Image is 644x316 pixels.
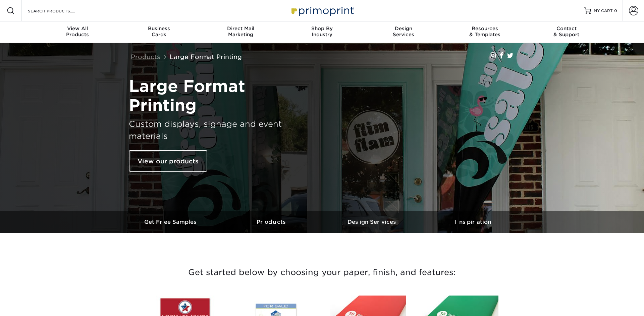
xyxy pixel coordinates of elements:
[322,219,423,225] h3: Design Services
[131,53,160,60] a: Products
[363,21,444,43] a: DesignServices
[363,25,444,32] span: Design
[444,25,526,38] div: & Templates
[37,25,118,38] div: Products
[121,211,221,233] a: Get Free Samples
[614,8,617,13] span: 0
[423,219,523,225] h3: Inspiration
[281,21,363,43] a: Shop ByIndustry
[121,219,221,225] h3: Get Free Samples
[129,150,207,172] a: View our products
[200,25,281,38] div: Marketing
[444,25,526,32] span: Resources
[37,25,118,32] span: View All
[118,21,200,43] a: BusinessCards
[363,25,444,38] div: Services
[170,53,242,60] a: Large Format Printing
[594,8,613,14] span: MY CART
[281,25,363,32] span: Shop By
[423,211,523,233] a: Inspiration
[322,211,423,233] a: Design Services
[526,21,607,43] a: Contact& Support
[37,21,118,43] a: View AllProducts
[221,211,322,233] a: Products
[281,25,363,38] div: Industry
[118,25,200,38] div: Cards
[444,21,526,43] a: Resources& Templates
[526,25,607,32] span: Contact
[129,118,297,142] h3: Custom displays, signage and event materials
[118,25,200,32] span: Business
[288,3,356,18] img: Primoprint
[126,257,518,287] h3: Get started below by choosing your paper, finish, and features:
[200,21,281,43] a: Direct MailMarketing
[27,7,93,15] input: SEARCH PRODUCTS.....
[221,219,322,225] h3: Products
[526,25,607,38] div: & Support
[129,76,297,115] h1: Large Format Printing
[200,25,281,32] span: Direct Mail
